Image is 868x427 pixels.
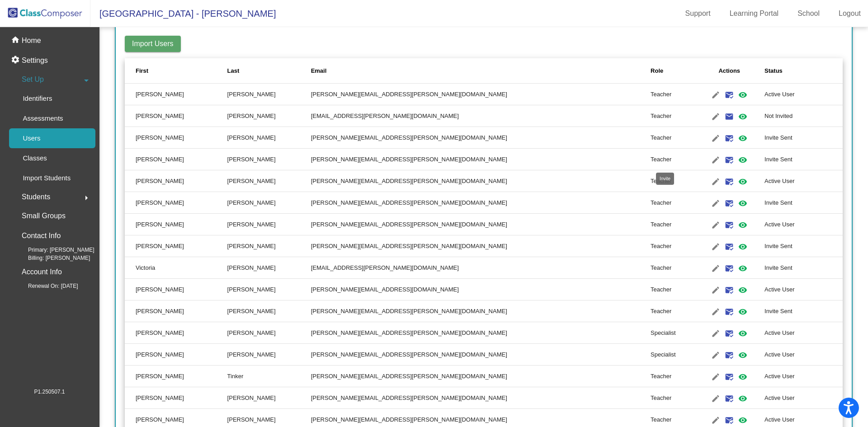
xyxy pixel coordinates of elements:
td: Invite Sent [764,127,843,149]
a: Support [678,6,718,21]
span: Students [22,191,50,203]
mat-icon: edit [710,285,721,296]
a: School [790,6,827,21]
td: [PERSON_NAME][EMAIL_ADDRESS][PERSON_NAME][DOMAIN_NAME] [311,366,651,387]
mat-icon: mark_email_read [724,176,735,187]
td: Specialist [651,344,694,366]
mat-icon: arrow_drop_down [81,75,92,86]
a: Learning Portal [722,6,786,21]
td: Teacher [651,235,694,257]
span: Billing: [PERSON_NAME] [14,254,90,262]
td: [PERSON_NAME][EMAIL_ADDRESS][PERSON_NAME][DOMAIN_NAME] [311,387,651,409]
mat-icon: visibility [737,176,748,187]
mat-icon: visibility [737,155,748,165]
td: [PERSON_NAME] [227,149,311,170]
mat-icon: visibility [737,263,748,274]
mat-icon: mark_email_read [724,89,735,100]
td: [PERSON_NAME] [125,170,227,192]
mat-icon: visibility [737,285,748,296]
mat-icon: settings [11,55,22,66]
div: Last [227,66,311,75]
td: [PERSON_NAME] [227,235,311,257]
div: First [136,66,148,75]
p: Small Groups [22,210,66,222]
div: Role [651,66,663,75]
mat-icon: mark_email_read [724,263,735,274]
mat-icon: visibility [737,350,748,361]
mat-icon: edit [710,393,721,404]
mat-icon: home [11,35,22,46]
mat-icon: mark_email_read [724,393,735,404]
td: Teacher [651,279,694,300]
mat-icon: mark_email_read [724,198,735,209]
mat-icon: visibility [737,220,748,230]
td: Active User [764,387,843,409]
td: Teacher [651,149,694,170]
td: [PERSON_NAME] [227,279,311,300]
td: [PERSON_NAME][EMAIL_ADDRESS][PERSON_NAME][DOMAIN_NAME] [311,192,651,214]
mat-icon: mark_email_read [724,306,735,317]
mat-icon: mark_email_read [724,220,735,230]
td: [PERSON_NAME] [227,105,311,127]
mat-icon: edit [710,176,721,187]
span: Renewal On: [DATE] [14,282,78,290]
td: [PERSON_NAME] [125,366,227,387]
td: Invite Sent [764,192,843,214]
td: [PERSON_NAME] [227,257,311,279]
td: [EMAIL_ADDRESS][PERSON_NAME][DOMAIN_NAME] [311,105,651,127]
mat-icon: edit [710,155,721,165]
mat-icon: mark_email_read [724,371,735,382]
td: [PERSON_NAME] [227,344,311,366]
td: Teacher [651,257,694,279]
td: [PERSON_NAME][EMAIL_ADDRESS][PERSON_NAME][DOMAIN_NAME] [311,84,651,105]
mat-icon: visibility [737,415,748,426]
div: Role [651,66,694,75]
td: Active User [764,214,843,235]
mat-icon: edit [710,89,721,100]
mat-icon: mark_email_read [724,285,735,296]
mat-icon: visibility [737,241,748,252]
td: Invite Sent [764,257,843,279]
td: [PERSON_NAME] [125,127,227,149]
td: Teacher [651,127,694,149]
div: First [136,66,227,75]
mat-icon: mark_email_read [724,155,735,165]
mat-icon: edit [710,133,721,144]
td: [PERSON_NAME][EMAIL_ADDRESS][PERSON_NAME][DOMAIN_NAME] [311,235,651,257]
td: [PERSON_NAME][EMAIL_ADDRESS][PERSON_NAME][DOMAIN_NAME] [311,170,651,192]
mat-icon: edit [710,220,721,230]
mat-icon: visibility [737,393,748,404]
td: [PERSON_NAME][EMAIL_ADDRESS][PERSON_NAME][DOMAIN_NAME] [311,214,651,235]
mat-icon: visibility [737,133,748,144]
td: Tinker [227,366,311,387]
td: [PERSON_NAME][EMAIL_ADDRESS][PERSON_NAME][DOMAIN_NAME] [311,322,651,344]
mat-icon: visibility [737,328,748,339]
mat-icon: edit [710,263,721,274]
p: Users [23,133,40,144]
mat-icon: visibility [737,306,748,317]
td: Teacher [651,105,694,127]
td: Active User [764,344,843,366]
td: [PERSON_NAME][EMAIL_ADDRESS][DOMAIN_NAME] [311,279,651,300]
span: Import Users [132,40,174,47]
mat-icon: visibility [737,111,748,122]
td: [PERSON_NAME] [125,300,227,322]
button: Import Users [125,36,181,52]
td: Invite Sent [764,235,843,257]
td: Not Invited [764,105,843,127]
mat-icon: mark_email_read [724,133,735,144]
td: [PERSON_NAME] [227,170,311,192]
mat-icon: edit [710,415,721,426]
td: [PERSON_NAME] [125,192,227,214]
mat-icon: edit [710,198,721,209]
td: Victoria [125,257,227,279]
td: [PERSON_NAME] [227,127,311,149]
mat-icon: edit [710,371,721,382]
th: Actions [694,58,764,84]
mat-icon: edit [710,328,721,339]
td: [PERSON_NAME] [227,192,311,214]
td: [PERSON_NAME] [125,149,227,170]
mat-icon: visibility [737,89,748,100]
td: [PERSON_NAME] [125,322,227,344]
td: [PERSON_NAME][EMAIL_ADDRESS][PERSON_NAME][DOMAIN_NAME] [311,344,651,366]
